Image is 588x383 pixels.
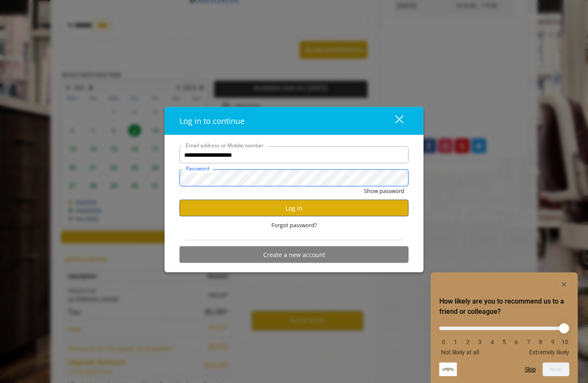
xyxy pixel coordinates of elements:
[464,339,472,345] li: 2
[179,146,409,164] input: Email address or Mobile number
[439,279,569,376] div: How likely are you to recommend us to a friend or colleague? Select an option from 0 to 10, with ...
[364,187,404,196] button: Show password
[488,339,497,345] li: 4
[536,339,545,345] li: 8
[559,279,569,289] button: Hide survey
[179,116,244,126] span: Log in to continue
[182,164,213,172] label: Password
[529,349,569,356] span: Extremely likely
[500,339,509,345] li: 5
[179,246,409,263] button: Create a new account
[441,349,479,356] span: Not likely at all
[385,114,403,127] div: close dialog
[179,200,409,216] button: Log in
[271,221,317,230] span: Forgot password?
[182,141,268,149] label: Email address or Mobile number
[549,339,557,345] li: 9
[379,112,409,130] button: close dialog
[525,366,536,373] button: Skip
[439,296,569,317] h2: How likely are you to recommend us to a friend or colleague? Select an option from 0 to 10, with ...
[561,339,569,345] li: 10
[439,320,569,356] div: How likely are you to recommend us to a friend or colleague? Select an option from 0 to 10, with ...
[439,339,448,345] li: 0
[512,339,520,345] li: 6
[543,363,569,376] button: Next question
[451,339,460,345] li: 1
[524,339,533,345] li: 7
[179,170,409,187] input: Password
[476,339,484,345] li: 3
